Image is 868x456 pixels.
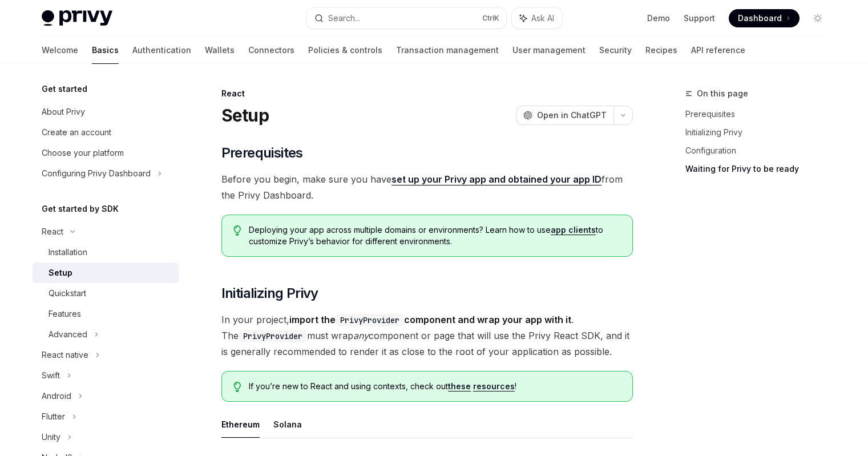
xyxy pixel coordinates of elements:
[221,105,269,126] h1: Setup
[221,144,303,162] span: Prerequisites
[729,9,800,27] a: Dashboard
[308,37,382,64] a: Policies & controls
[33,263,179,283] a: Setup
[221,88,633,99] div: React
[33,242,179,263] a: Installation
[551,225,596,235] a: app clients
[42,348,88,362] div: React native
[391,173,601,185] a: set up your Privy app and obtained your app ID
[273,411,302,438] button: Solana
[92,37,119,64] a: Basics
[49,245,87,259] div: Installation
[396,37,499,64] a: Transaction management
[691,37,745,64] a: API reference
[221,312,633,360] span: In your project, . The must wrap component or page that will use the Privy React SDK, and it is g...
[33,102,179,122] a: About Privy
[33,283,179,304] a: Quickstart
[233,382,241,392] svg: Tip
[42,82,87,96] h5: Get started
[537,110,607,121] span: Open in ChatGPT
[328,11,360,25] div: Search...
[697,87,748,100] span: On this page
[233,225,241,236] svg: Tip
[684,13,715,24] a: Support
[49,286,86,300] div: Quickstart
[33,304,179,324] a: Features
[336,314,404,326] code: PrivyProvider
[249,224,620,247] span: Deploying your app across multiple domains or environments? Learn how to use to customize Privy’s...
[512,37,586,64] a: User management
[42,369,60,382] div: Swift
[516,106,613,125] button: Open in ChatGPT
[645,37,677,64] a: Recipes
[49,307,81,321] div: Features
[248,37,294,64] a: Connectors
[685,160,836,178] a: Waiting for Privy to be ready
[205,37,235,64] a: Wallets
[239,330,307,342] code: PrivyProvider
[42,10,112,26] img: light logo
[42,430,60,444] div: Unity
[221,284,318,302] span: Initializing Privy
[473,381,515,392] a: resources
[738,13,782,24] span: Dashboard
[685,142,836,160] a: Configuration
[42,105,85,119] div: About Privy
[42,410,65,423] div: Flutter
[49,266,72,280] div: Setup
[42,202,119,216] h5: Get started by SDK
[512,8,562,29] button: Ask AI
[49,328,87,341] div: Advanced
[42,146,124,160] div: Choose your platform
[531,13,554,24] span: Ask AI
[42,225,63,239] div: React
[132,37,191,64] a: Authentication
[482,14,499,23] span: Ctrl K
[221,411,260,438] button: Ethereum
[42,37,78,64] a: Welcome
[42,126,111,139] div: Create an account
[42,389,71,403] div: Android
[33,122,179,143] a: Create an account
[809,9,827,27] button: Toggle dark mode
[221,171,633,203] span: Before you begin, make sure you have from the Privy Dashboard.
[306,8,506,29] button: Search...CtrlK
[42,167,151,180] div: Configuring Privy Dashboard
[685,123,836,142] a: Initializing Privy
[685,105,836,123] a: Prerequisites
[599,37,632,64] a: Security
[448,381,471,392] a: these
[647,13,670,24] a: Demo
[353,330,369,341] em: any
[289,314,571,325] strong: import the component and wrap your app with it
[33,143,179,163] a: Choose your platform
[249,381,620,392] span: If you’re new to React and using contexts, check out !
